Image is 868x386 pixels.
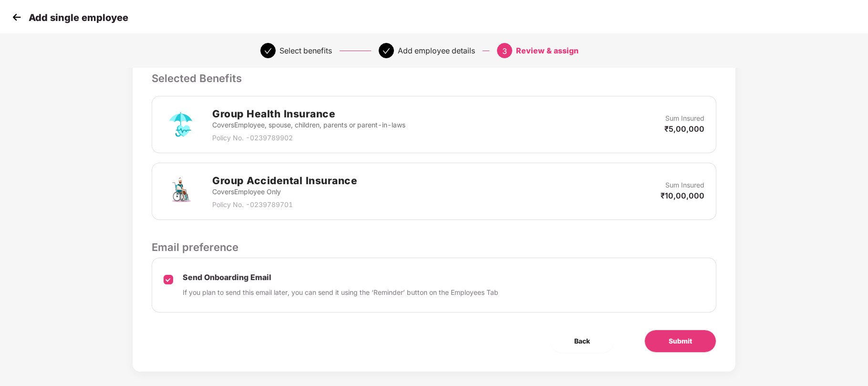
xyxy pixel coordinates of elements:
[183,287,498,298] p: If you plan to send this email later, you can send it using the ‘Reminder’ button on the Employee...
[29,12,128,23] p: Add single employee
[212,199,357,210] p: Policy No. - 0239789701
[10,10,24,24] img: svg+xml;base64,PHN2ZyB4bWxucz0iaHR0cDovL3d3dy53My5vcmcvMjAwMC9zdmciIHdpZHRoPSIzMCIgaGVpZ2h0PSIzMC...
[550,330,614,353] button: Back
[644,330,716,353] button: Submit
[665,113,704,124] p: Sum Insured
[152,70,716,86] p: Selected Benefits
[382,47,390,55] span: check
[502,46,507,56] span: 3
[279,43,332,58] div: Select benefits
[212,133,405,143] p: Policy No. - 0239789902
[212,187,357,197] p: Covers Employee Only
[516,43,579,58] div: Review & assign
[669,336,692,346] span: Submit
[212,120,405,130] p: Covers Employee, spouse, children, parents or parent-in-laws
[665,180,704,190] p: Sum Insured
[264,47,272,55] span: check
[164,107,198,142] img: svg+xml;base64,PHN2ZyB4bWxucz0iaHR0cDovL3d3dy53My5vcmcvMjAwMC9zdmciIHdpZHRoPSI3MiIgaGVpZ2h0PSI3Mi...
[574,336,590,346] span: Back
[664,124,704,134] p: ₹5,00,000
[212,173,357,188] h2: Group Accidental Insurance
[164,174,198,209] img: svg+xml;base64,PHN2ZyB4bWxucz0iaHR0cDovL3d3dy53My5vcmcvMjAwMC9zdmciIHdpZHRoPSI3MiIgaGVpZ2h0PSI3Mi...
[183,272,498,282] p: Send Onboarding Email
[212,106,405,122] h2: Group Health Insurance
[152,239,716,255] p: Email preference
[661,190,704,201] p: ₹10,00,000
[398,43,475,58] div: Add employee details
